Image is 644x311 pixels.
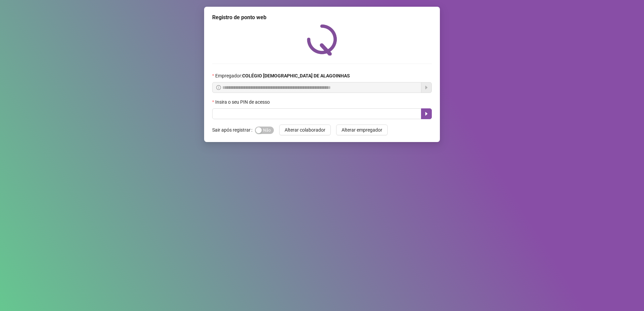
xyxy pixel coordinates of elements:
img: QRPoint [307,24,337,56]
div: Registro de ponto web [212,13,432,22]
span: caret-right [424,111,429,116]
label: Sair após registrar [212,125,255,135]
strong: COLÉGIO [DEMOGRAPHIC_DATA] DE ALAGOINHAS [242,73,350,78]
span: Empregador : [215,72,350,79]
span: Alterar colaborador [285,126,325,134]
span: info-circle [216,85,221,90]
span: Alterar empregador [342,126,382,134]
button: Alterar empregador [336,125,388,135]
button: Alterar colaborador [279,125,331,135]
label: Insira o seu PIN de acesso [212,98,274,106]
